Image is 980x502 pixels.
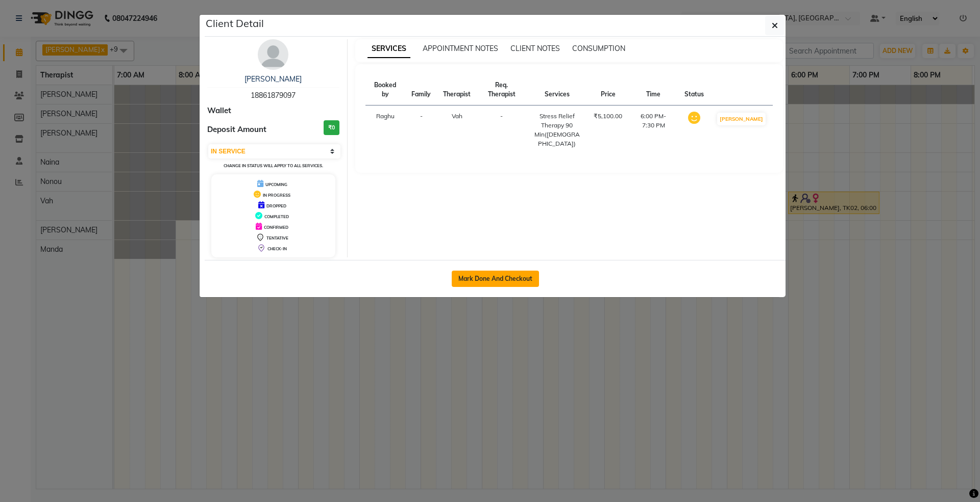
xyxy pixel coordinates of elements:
[207,105,231,117] span: Wallet
[572,44,625,53] span: CONSUMPTION
[526,74,587,105] th: Services
[266,235,288,241] span: TENTATIVE
[510,44,560,53] span: CLIENT NOTES
[267,246,287,251] span: CHECK-IN
[324,120,339,135] h3: ₹0
[452,112,462,120] span: Vah
[477,74,526,105] th: Req. Therapist
[405,105,437,155] td: -
[477,105,526,155] td: -
[628,74,678,105] th: Time
[266,203,286,208] span: DROPPED
[265,182,287,187] span: UPCOMING
[587,74,628,105] th: Price
[207,124,266,136] span: Deposit Amount
[206,16,264,31] h5: Client Detail
[423,44,498,53] span: APPOINTMENT NOTES
[263,193,290,198] span: IN PROGRESS
[251,91,296,100] span: 18861879097
[365,74,406,105] th: Booked by
[717,113,766,125] button: [PERSON_NAME]
[437,74,477,105] th: Therapist
[628,105,678,155] td: 6:00 PM-7:30 PM
[405,74,437,105] th: Family
[264,225,288,230] span: CONFIRMED
[258,39,288,70] img: avatar
[264,214,289,219] span: COMPLETED
[224,163,323,168] small: Change in status will apply to all services.
[594,112,622,121] div: ₹5,100.00
[365,105,406,155] td: Raghu
[452,271,539,287] button: Mark Done And Checkout
[367,40,410,58] span: SERVICES
[244,74,302,84] a: [PERSON_NAME]
[532,112,581,148] div: Stress Relief Therapy 90 Min([DEMOGRAPHIC_DATA])
[678,74,710,105] th: Status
